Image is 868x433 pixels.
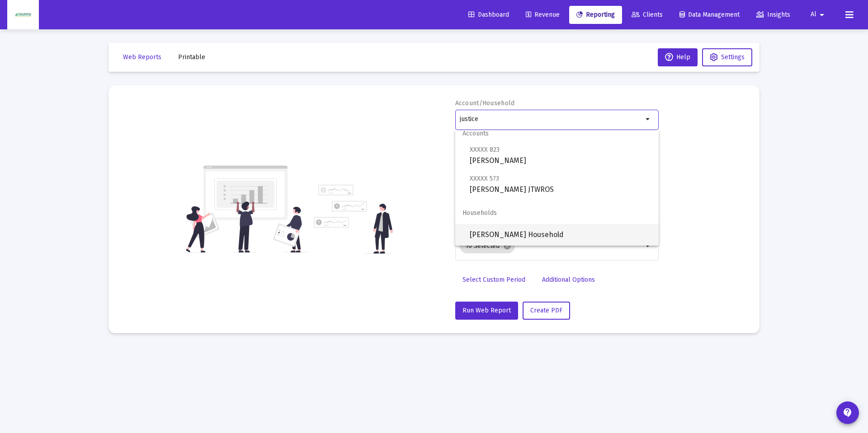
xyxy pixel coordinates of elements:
[702,48,752,66] button: Settings
[624,6,670,24] a: Clients
[455,202,659,224] span: Households
[470,224,651,246] span: [PERSON_NAME] Household
[503,242,511,250] mat-icon: cancel
[462,307,511,314] span: Run Web Report
[576,11,615,19] span: Reporting
[658,48,698,66] button: Help
[455,99,515,107] label: Account/Household
[643,114,654,125] mat-icon: arrow_drop_down
[816,6,827,24] mat-icon: arrow_drop_down
[470,146,500,154] span: XXXXX 823
[519,6,567,24] a: Revenue
[468,11,509,19] span: Dashboard
[842,407,853,418] mat-icon: contact_support
[665,53,690,61] span: Help
[800,5,838,23] button: Al
[123,53,161,61] span: Web Reports
[461,6,516,24] a: Dashboard
[470,175,499,182] span: XXXXX 573
[672,6,747,24] a: Data Management
[523,302,570,320] button: Create PDF
[569,6,622,24] a: Reporting
[643,241,654,251] mat-icon: arrow_drop_down
[455,302,518,320] button: Run Web Report
[811,11,816,19] span: Al
[178,53,205,61] span: Printable
[14,6,32,24] img: Dashboard
[184,164,308,254] img: reporting
[632,11,663,19] span: Clients
[460,237,643,255] mat-chip-list: Selection
[460,239,515,253] mat-chip: 10 Selected
[530,307,562,314] span: Create PDF
[749,6,797,24] a: Insights
[171,48,212,66] button: Printable
[721,53,745,61] span: Settings
[470,173,651,195] span: [PERSON_NAME] JTWROS
[679,11,740,19] span: Data Management
[455,123,659,144] span: Accounts
[462,276,525,284] span: Select Custom Period
[314,185,393,254] img: reporting-alt
[470,144,651,166] span: [PERSON_NAME]
[526,11,560,19] span: Revenue
[756,11,790,19] span: Insights
[460,116,643,123] input: Search or select an account or household
[542,276,595,284] span: Additional Options
[116,48,169,66] button: Web Reports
